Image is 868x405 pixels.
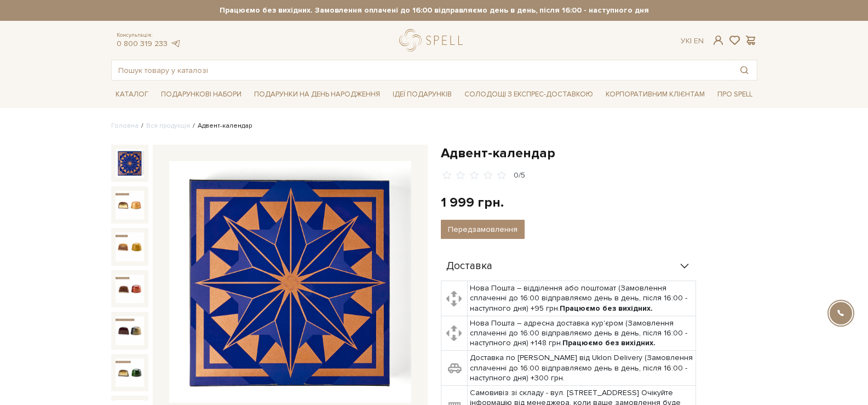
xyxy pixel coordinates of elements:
a: Корпоративним клієнтам [601,86,709,103]
a: Ідеї подарунків [388,86,456,103]
div: 0/5 [514,170,525,181]
b: Працюємо без вихідних. [560,304,653,313]
div: Ук [681,36,704,46]
a: telegram [170,39,181,48]
a: En [694,36,704,45]
img: Адвент-календар [116,149,144,178]
b: Працюємо без вихідних. [562,338,656,347]
img: Адвент-календар [116,191,144,219]
a: Вся продукція [146,122,190,130]
a: Подарункові набори [157,86,246,103]
a: logo [399,29,468,52]
span: Консультація: [117,32,181,39]
h1: Адвент-календар [441,145,757,162]
a: Солодощі з експрес-доставкою [460,85,597,104]
a: 0 800 319 233 [117,39,168,48]
li: Адвент-календар [190,121,252,131]
button: Передзамовлення [441,220,525,239]
a: Каталог [111,86,153,103]
td: Доставка по [PERSON_NAME] від Uklon Delivery (Замовлення сплаченні до 16:00 відправляємо день в д... [467,351,695,386]
td: Нова Пошта – адресна доставка кур'єром (Замовлення сплаченні до 16:00 відправляємо день в день, п... [467,316,695,351]
img: Адвент-календар [116,316,144,345]
input: Пошук товару у каталозі [112,60,732,80]
span: | [690,36,692,45]
img: Адвент-календар [116,275,144,303]
span: Доставка [446,261,492,271]
a: Головна [111,122,139,130]
img: Адвент-календар [116,232,144,261]
div: 1 999 грн. [441,194,504,211]
img: Адвент-календар [116,358,144,387]
a: Подарунки на День народження [250,86,384,103]
button: Пошук товару у каталозі [732,60,757,80]
img: Адвент-календар [169,161,411,403]
td: Нова Пошта – відділення або поштомат (Замовлення сплаченні до 16:00 відправляємо день в день, піс... [467,281,695,316]
strong: Працюємо без вихідних. Замовлення оплачені до 16:00 відправляємо день в день, після 16:00 - насту... [111,5,757,15]
a: Про Spell [713,86,757,103]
